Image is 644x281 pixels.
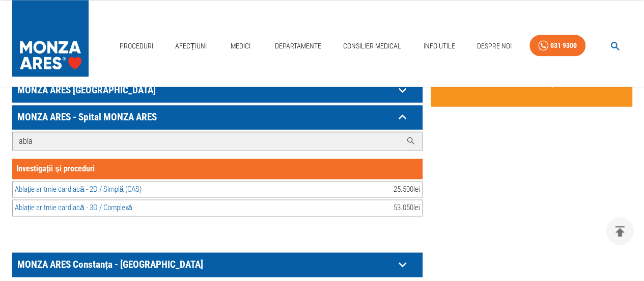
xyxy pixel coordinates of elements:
[15,185,142,194] a: Ablație aritmie cardiacă - 2D / Simplă (CAS)
[473,36,516,57] a: Despre Noi
[12,252,423,277] div: MONZA ARES Constanța - [GEOGRAPHIC_DATA]
[15,109,395,125] p: MONZA ARES - Spital MONZA ARES
[339,36,405,57] a: Consilier Medical
[606,217,634,245] button: delete
[15,82,395,98] p: MONZA ARES [GEOGRAPHIC_DATA]
[12,105,423,130] div: MONZA ARES - Spital MONZA ARES
[550,39,577,52] div: 031 9300
[394,184,420,195] div: 25.500 lei
[12,132,423,216] div: MONZA ARES [GEOGRAPHIC_DATA]
[225,36,257,57] a: Medici
[15,257,395,272] p: MONZA ARES Constanța - [GEOGRAPHIC_DATA]
[271,36,325,57] a: Departamente
[12,159,423,179] div: Investigații și proceduri
[394,202,420,214] div: 53.050 lei
[15,203,132,212] a: Ablație aritmie cardiacă - 3D / Complexă
[419,36,459,57] a: Info Utile
[116,36,157,57] a: Proceduri
[529,35,585,57] a: 031 9300
[171,36,211,57] a: Afecțiuni
[12,78,423,103] div: MONZA ARES [GEOGRAPHIC_DATA]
